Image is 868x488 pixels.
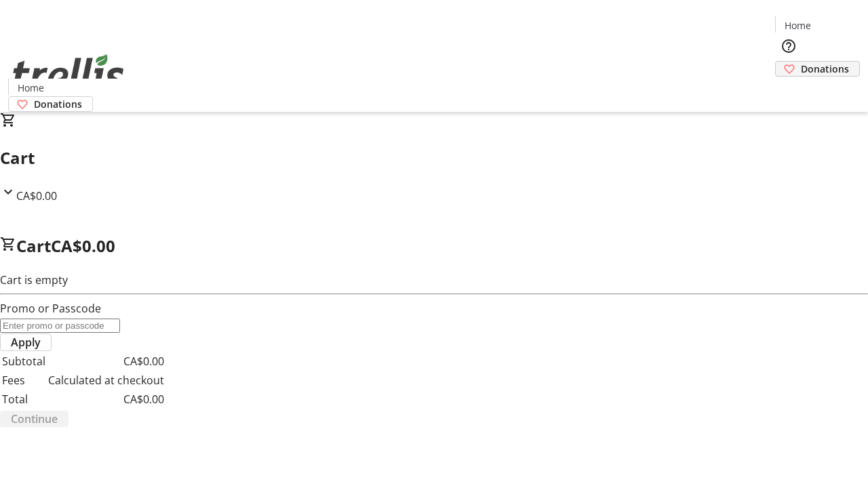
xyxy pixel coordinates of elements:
[801,62,849,76] span: Donations
[8,96,93,112] a: Donations
[1,371,46,389] td: Fees
[34,97,82,111] span: Donations
[775,77,802,104] button: Cart
[9,81,52,95] a: Home
[18,81,44,95] span: Home
[47,352,165,370] td: CA$0.00
[1,352,46,370] td: Subtotal
[785,18,811,33] span: Home
[16,188,57,203] span: CA$0.00
[775,33,802,60] button: Help
[11,334,41,350] span: Apply
[47,371,165,389] td: Calculated at checkout
[775,61,860,77] a: Donations
[1,390,46,408] td: Total
[8,39,129,107] img: Orient E2E Organization yz4uE5cYhF's Logo
[51,235,115,257] span: CA$0.00
[776,18,819,33] a: Home
[47,390,165,408] td: CA$0.00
